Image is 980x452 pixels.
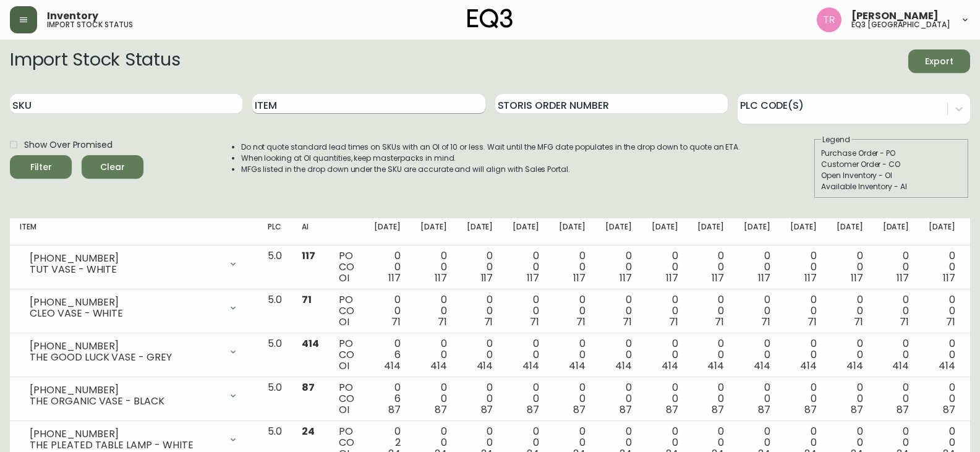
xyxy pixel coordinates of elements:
[620,403,632,417] span: 87
[744,250,770,284] div: 0 0
[605,382,632,416] div: 0 0
[10,218,258,245] th: Item
[302,336,319,351] span: 414
[744,294,770,328] div: 0 0
[573,271,586,285] span: 117
[30,352,221,363] div: THE GOOD LUCK VASE - GREY
[605,294,632,328] div: 0 0
[302,380,315,394] span: 87
[302,424,315,438] span: 24
[851,11,939,21] span: [PERSON_NAME]
[457,218,503,245] th: [DATE]
[758,403,770,417] span: 87
[821,181,962,192] div: Available Inventory - AI
[241,164,741,175] li: MFGs listed in the drop down under the SKU are accurate and will align with Sales Portal.
[467,9,513,28] img: logo
[897,271,909,285] span: 117
[837,338,863,372] div: 0 0
[897,403,909,417] span: 87
[669,315,678,329] span: 71
[804,403,817,417] span: 87
[20,250,248,278] div: [PHONE_NUMBER]TUT VASE - WHITE
[241,153,741,164] li: When looking at OI quantities, keep masterpacks in mind.
[573,403,586,417] span: 87
[605,250,632,284] div: 0 0
[92,160,134,175] span: Clear
[30,440,221,451] div: THE PLEATED TABLE LAMP - WHITE
[851,21,950,28] h5: eq3 [GEOGRAPHIC_DATA]
[20,382,248,409] div: [PHONE_NUMBER]THE ORGANIC VASE - BLACK
[435,403,447,417] span: 87
[918,54,960,69] span: Export
[30,385,221,396] div: [PHONE_NUMBER]
[821,148,962,159] div: Purchase Order - PO
[569,359,586,373] span: 414
[364,218,411,245] th: [DATE]
[374,338,401,372] div: 0 6
[292,218,329,245] th: AI
[388,271,401,285] span: 117
[559,294,586,328] div: 0 0
[943,271,955,285] span: 117
[30,297,221,308] div: [PHONE_NUMBER]
[467,338,493,372] div: 0 0
[30,253,221,264] div: [PHONE_NUMBER]
[374,382,401,416] div: 0 6
[420,338,447,372] div: 0 0
[734,218,780,245] th: [DATE]
[513,338,539,372] div: 0 0
[652,294,678,328] div: 0 0
[873,218,919,245] th: [DATE]
[939,359,955,373] span: 414
[420,382,447,416] div: 0 0
[339,338,354,372] div: PO CO
[47,21,133,28] h5: import stock status
[467,382,493,416] div: 0 0
[339,382,354,416] div: PO CO
[559,250,586,284] div: 0 0
[715,315,724,329] span: 71
[854,315,863,329] span: 71
[374,250,401,284] div: 0 0
[82,155,143,179] button: Clear
[851,271,863,285] span: 117
[697,294,724,328] div: 0 0
[605,338,632,372] div: 0 0
[527,271,539,285] span: 117
[780,218,827,245] th: [DATE]
[30,396,221,407] div: THE ORGANIC VASE - BLACK
[929,382,955,416] div: 0 0
[302,292,312,307] span: 71
[339,250,354,284] div: PO CO
[817,7,842,32] img: 214b9049a7c64896e5c13e8f38ff7a87
[929,294,955,328] div: 0 0
[883,294,910,328] div: 0 0
[804,271,817,285] span: 117
[821,134,851,145] legend: Legend
[666,403,678,417] span: 87
[435,271,447,285] span: 117
[522,359,539,373] span: 414
[652,338,678,372] div: 0 0
[697,250,724,284] div: 0 0
[576,315,586,329] span: 71
[339,294,354,328] div: PO CO
[420,250,447,284] div: 0 0
[258,289,292,333] td: 5.0
[24,139,113,151] span: Show Over Promised
[846,359,863,373] span: 414
[411,218,457,245] th: [DATE]
[929,250,955,284] div: 0 0
[10,49,180,73] h2: Import Stock Status
[790,294,817,328] div: 0 0
[851,403,863,417] span: 87
[807,315,817,329] span: 71
[467,294,493,328] div: 0 0
[258,377,292,421] td: 5.0
[513,382,539,416] div: 0 0
[302,249,315,263] span: 117
[790,250,817,284] div: 0 0
[837,250,863,284] div: 0 0
[821,159,962,170] div: Customer Order - CO
[30,160,52,175] div: Filter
